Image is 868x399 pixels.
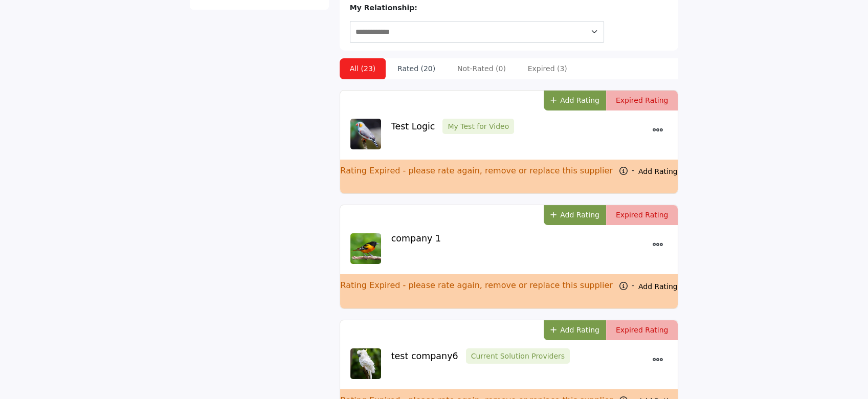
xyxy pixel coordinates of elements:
[652,348,664,372] button: Dropdown Menu options
[466,348,570,364] span: Your indicated relationship type: Current Solution Providers
[340,165,613,177] p: Rating Expired - please rate again, remove or replace this supplier
[652,119,664,142] button: Dropdown Menu options
[518,58,577,79] li: Expired (3)
[391,351,458,361] a: test company6
[442,119,514,134] span: Your indicated relationship type: My Test for Video
[340,274,678,308] div: -
[387,58,446,79] li: Rated (20)
[638,281,678,292] a: Add Rating
[340,279,613,292] p: Rating Expired - please rate again, remove or replace this supplier
[350,348,381,379] img: testcompany6 logo
[544,91,606,110] button: Add Rating
[391,233,441,243] a: company 1
[638,166,678,177] a: Add Rating
[340,58,386,79] li: All (23)
[606,320,678,340] span: Expired Rating
[606,91,678,110] span: Expired Rating
[340,160,678,194] div: -
[391,121,435,131] a: Test Logic
[544,205,606,225] button: Add Rating
[350,119,381,149] img: test-logic logo
[447,58,516,79] li: Not-Rated (0)
[606,205,678,225] span: Expired Rating
[652,233,664,257] button: Dropdown Menu options
[544,320,606,340] button: Add Rating
[350,4,417,12] b: My Relationship:
[350,233,381,264] img: firstcompany logo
